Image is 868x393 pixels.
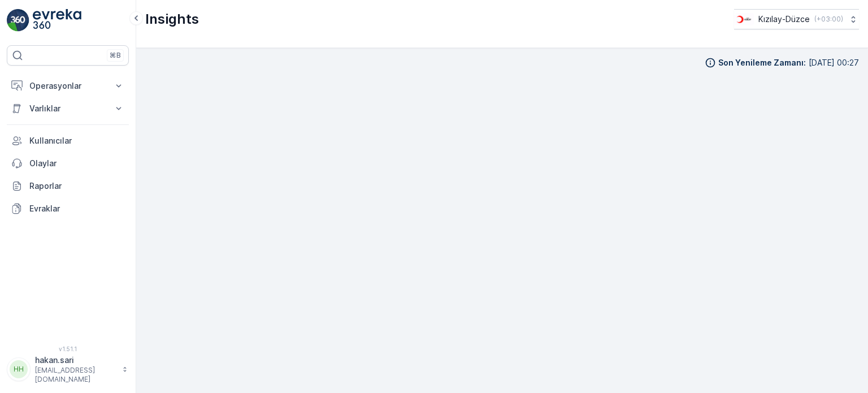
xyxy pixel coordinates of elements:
[758,14,810,25] p: Kızılay-Düzce
[7,346,129,352] span: v 1.51.1
[10,360,28,378] div: HH
[7,9,29,32] img: logo
[35,366,116,384] p: [EMAIL_ADDRESS][DOMAIN_NAME]
[110,51,121,60] p: ⌘B
[7,75,129,97] button: Operasyonlar
[29,180,124,192] p: Raporlar
[35,355,116,366] p: hakan.sari
[33,9,81,32] img: logo_light-DOdMpM7g.png
[814,15,843,24] p: ( +03:00 )
[29,80,106,92] p: Operasyonlar
[734,13,754,25] img: download_svj7U3e.png
[7,175,129,197] a: Raporlar
[734,9,859,29] button: Kızılay-Düzce(+03:00)
[7,152,129,175] a: Olaylar
[29,203,124,214] p: Evraklar
[7,97,129,120] button: Varlıklar
[718,57,806,68] p: Son Yenileme Zamanı :
[7,129,129,152] a: Kullanıcılar
[7,197,129,220] a: Evraklar
[7,355,129,384] button: HHhakan.sari[EMAIL_ADDRESS][DOMAIN_NAME]
[29,158,124,169] p: Olaylar
[29,103,106,114] p: Varlıklar
[809,57,859,68] p: [DATE] 00:27
[145,10,199,28] p: Insights
[29,135,124,146] p: Kullanıcılar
